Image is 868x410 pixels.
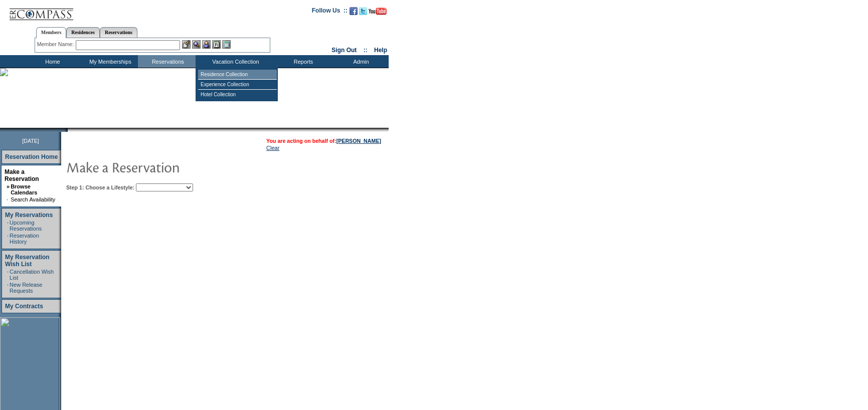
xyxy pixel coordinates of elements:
a: Browse Calendars [11,183,37,195]
img: b_calculator.gif [222,40,231,49]
a: Members [36,27,67,38]
td: Home [23,55,80,68]
b: Step 1: Choose a Lifestyle: [66,184,134,190]
td: Reports [273,55,331,68]
a: My Reservation Wish List [5,254,50,268]
img: blank.gif [68,128,69,132]
a: New Release Requests [10,282,42,294]
a: Reservations [100,27,137,38]
a: Reservation History [10,233,39,245]
a: Cancellation Wish List [10,269,54,281]
img: Follow us on Twitter [359,7,367,15]
a: Help [374,47,387,54]
td: · [7,269,9,281]
td: Vacation Collection [196,55,273,68]
img: View [192,40,201,49]
a: My Contracts [5,303,43,310]
img: Impersonate [202,40,211,49]
td: · [7,220,9,232]
a: Reservation Home [5,153,58,160]
img: Subscribe to our YouTube Channel [369,8,387,15]
a: My Reservations [5,212,53,219]
td: Hotel Collection [198,90,277,99]
img: Become our fan on Facebook [350,7,358,15]
img: Reservations [212,40,221,49]
a: Upcoming Reservations [10,220,42,232]
td: Reservations [138,55,196,68]
img: pgTtlMakeReservation.gif [66,157,267,177]
a: Become our fan on Facebook [350,10,358,16]
a: [PERSON_NAME] [336,138,381,144]
td: Experience Collection [198,80,277,90]
td: Follow Us :: [312,6,348,18]
a: Search Availability [11,196,55,202]
td: · [7,282,9,294]
span: You are acting on behalf of: [266,138,381,144]
td: · [7,233,9,245]
a: Clear [266,145,279,151]
b: » [7,183,10,189]
td: · [7,196,10,202]
td: Residence Collection [198,70,277,80]
span: :: [364,47,368,54]
td: Admin [331,55,389,68]
div: Member Name: [37,40,76,49]
a: Residences [66,27,100,38]
a: Make a Reservation [5,168,39,182]
img: promoShadowLeftCorner.gif [64,128,68,132]
a: Sign Out [331,47,357,54]
a: Subscribe to our YouTube Channel [369,10,387,16]
span: [DATE] [22,138,39,144]
img: b_edit.gif [182,40,191,49]
a: Follow us on Twitter [359,10,367,16]
td: My Memberships [80,55,138,68]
